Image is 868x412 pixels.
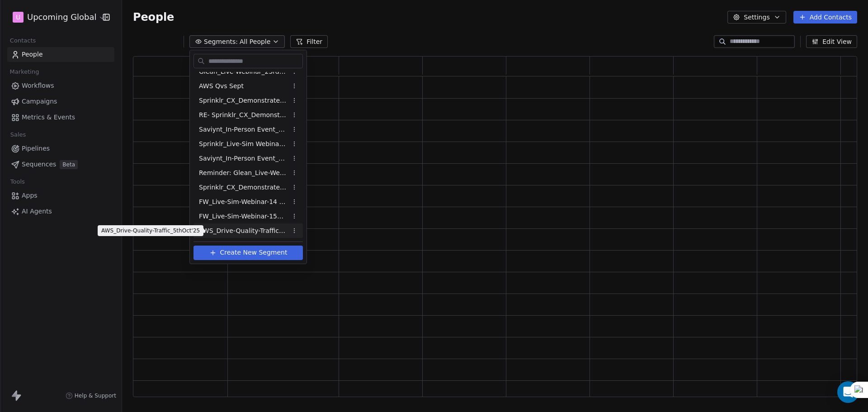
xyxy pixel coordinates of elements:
[199,226,288,236] span: AWS_Drive-Quality-Traffic_5thOct'25
[199,139,288,149] span: Sprinklr_Live-Sim Webinar[DATE]5
[199,125,288,134] span: Saviynt_In-Person Event_Sept & [DATE]5 ([GEOGRAPHIC_DATA])
[199,183,288,192] span: Sprinklr_CX_Demonstrate_Reg_Drive_[DATE]
[220,248,288,257] span: Create New Segment
[199,110,288,120] span: RE- Sprinklr_CX_Demonstrate_Reg_Drive[DATE]5
[199,154,288,163] span: Saviynt_In-Person Event_Sept & [DATE]5 ([GEOGRAPHIC_DATA])
[199,197,288,207] span: FW_Live-Sim-Webinar-14 Oct'25-NA
[199,81,244,91] span: AWS Qvs Sept
[199,212,288,221] span: FW_Live-Sim-Webinar-15Oct'25-EU
[199,168,288,178] span: Reminder: Glean_Live-Webinar_23rdSept'25
[199,96,288,105] span: Sprinklr_CX_Demonstrate_Reg_Drive[DATE]5
[101,227,200,234] p: AWS_Drive-Quality-Traffic_5thOct'25
[193,246,303,260] button: Create New Segment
